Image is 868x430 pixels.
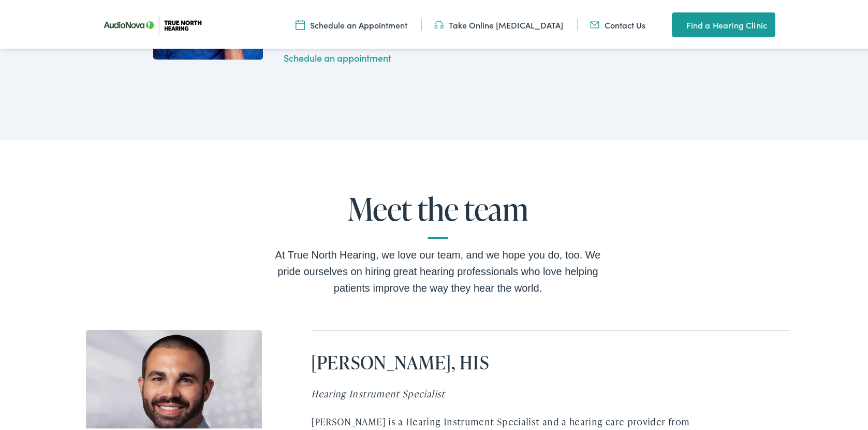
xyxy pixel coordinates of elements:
[590,17,599,28] img: Mail icon in color code ffb348, used for communication purposes
[284,49,391,62] a: Schedule an appointment
[311,385,445,398] i: Hearing Instrument Specialist
[272,245,604,294] div: At True North Hearing, we love our team, and we hope you do, too. We pride ourselves on hiring gr...
[296,17,407,28] a: Schedule an Appointment
[434,17,444,28] img: Headphones icon in color code ffb348
[272,190,604,237] h2: Meet the team
[311,349,790,371] h2: [PERSON_NAME], HIS
[434,17,563,28] a: Take Online [MEDICAL_DATA]
[672,10,775,35] a: Find a Hearing Clinic
[672,17,681,29] img: utility icon
[590,17,645,28] a: Contact Us
[296,17,305,28] img: Icon symbolizing a calendar in color code ffb348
